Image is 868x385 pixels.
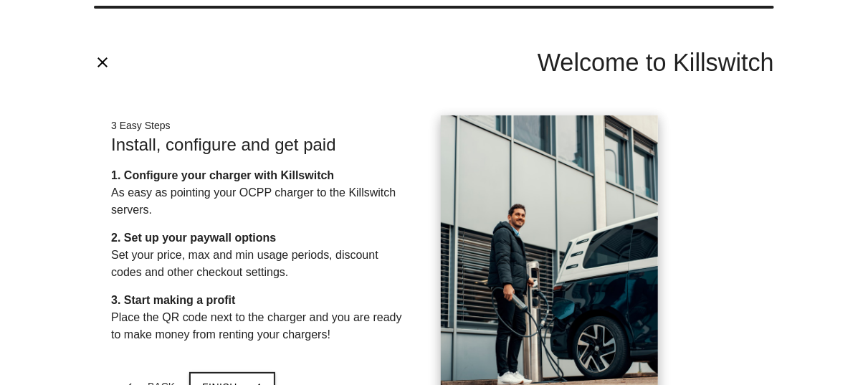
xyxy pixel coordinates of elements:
span: Welcome to Killswitch [538,49,774,76]
span: 1. Configure your charger with Killswitch [111,169,334,181]
span: Place the QR code next to the charger and you are ready to make money from renting your chargers! [111,311,402,341]
span: 3. Start making a profit [111,294,235,306]
i: close [94,54,111,71]
span: Set your price, max and min usage periods, discount codes and other checkout settings. [111,249,378,278]
span: As easy as pointing your OCPP charger to the Killswitch servers. [111,186,396,216]
span: 3 Easy Steps [111,120,171,131]
div: Install, configure and get paid [111,133,409,156]
span: 2. Set up your paywall options [111,232,276,244]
